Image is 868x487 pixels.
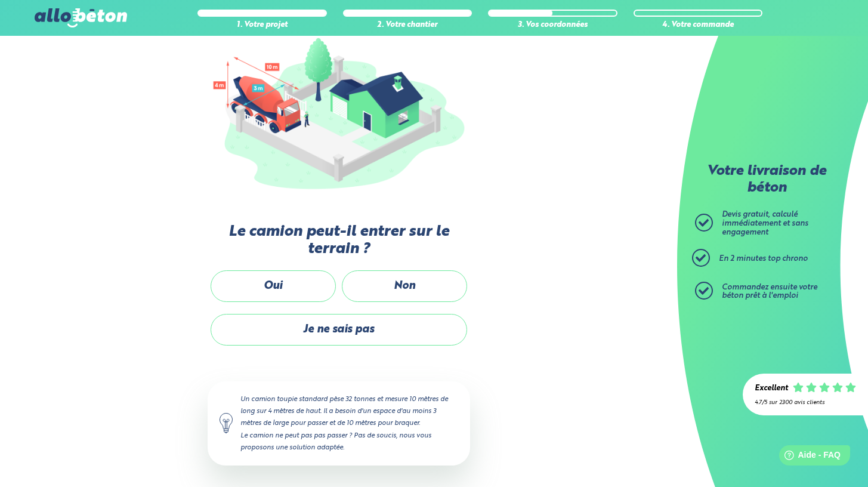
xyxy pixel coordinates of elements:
div: 4. Votre commande [634,21,763,30]
img: allobéton [35,8,126,27]
div: Excellent [755,384,788,393]
p: Votre livraison de béton [698,164,835,196]
span: Devis gratuit, calculé immédiatement et sans engagement [722,211,808,236]
label: Je ne sais pas [211,314,467,346]
div: 3. Vos coordonnées [488,21,617,30]
label: Non [342,270,467,302]
label: Oui [211,270,336,302]
div: Un camion toupie standard pèse 32 tonnes et mesure 10 mètres de long sur 4 mètres de haut. Il a b... [208,381,470,466]
label: Le camion peut-il entrer sur le terrain ? [208,223,470,258]
span: Commandez ensuite votre béton prêt à l'emploi [722,283,817,300]
span: En 2 minutes top chrono [719,255,808,263]
div: 2. Votre chantier [343,21,472,30]
div: 1. Votre projet [197,21,327,30]
iframe: Help widget launcher [762,440,855,474]
div: 4.7/5 sur 2300 avis clients [755,399,856,406]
